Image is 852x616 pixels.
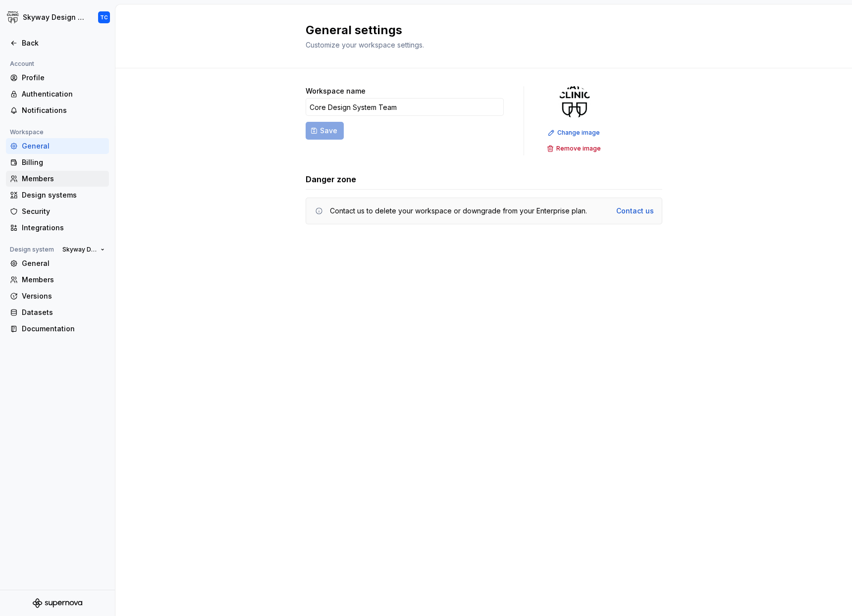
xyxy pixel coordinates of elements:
a: Contact us [616,206,654,216]
span: Skyway Design System [62,246,97,254]
div: Members [22,174,105,184]
div: Integrations [22,223,105,233]
button: Skyway Design SystemTC [2,6,113,28]
div: Documentation [22,324,105,334]
h3: Danger zone [306,173,356,185]
a: Integrations [6,220,109,236]
div: TC [100,13,108,21]
a: Versions [6,288,109,304]
div: Members [22,275,105,285]
a: Design systems [6,187,109,203]
a: Security [6,204,109,219]
div: Design systems [22,190,105,200]
label: Workspace name [306,86,366,96]
div: Workspace [6,126,48,138]
div: Contact us to delete your workspace or downgrade from your Enterprise plan. [330,206,587,216]
a: Datasets [6,305,109,320]
a: General [6,138,109,154]
a: Billing [6,154,109,170]
span: Change image [557,129,600,137]
div: Account [6,58,38,70]
div: Notifications [22,105,105,115]
a: Members [6,171,109,187]
a: Members [6,272,109,288]
div: General [22,258,105,268]
a: Authentication [6,86,109,102]
div: Versions [22,291,105,301]
div: Back [22,38,105,48]
span: Customize your workspace settings. [306,41,424,49]
div: General [22,141,105,151]
img: 7d2f9795-fa08-4624-9490-5a3f7218a56a.png [7,11,19,23]
div: Datasets [22,308,105,317]
h2: General settings [306,22,650,38]
div: Billing [22,157,105,167]
a: Back [6,35,109,51]
div: Profile [22,73,105,83]
a: Notifications [6,103,109,118]
button: Remove image [544,142,605,155]
span: Remove image [556,145,601,153]
a: Profile [6,70,109,86]
div: Security [22,206,105,216]
div: Design system [6,244,58,256]
div: Skyway Design System [23,12,86,22]
button: Change image [545,126,604,140]
svg: Supernova Logo [33,598,82,608]
a: Documentation [6,321,109,337]
img: 7d2f9795-fa08-4624-9490-5a3f7218a56a.png [559,86,590,118]
a: General [6,256,109,271]
div: Authentication [22,89,105,99]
